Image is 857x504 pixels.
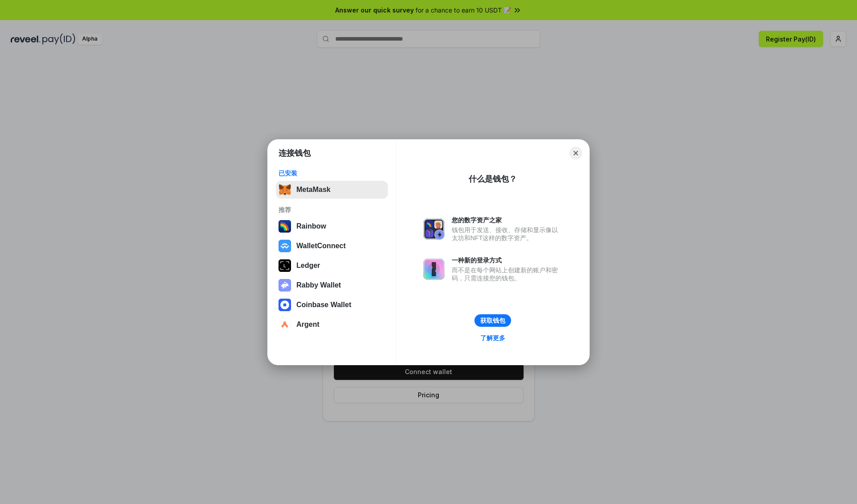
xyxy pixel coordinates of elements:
[296,281,341,289] div: Rabby Wallet
[570,147,582,159] button: Close
[423,218,445,240] img: svg+xml,%3Csvg%20xmlns%3D%22http%3A%2F%2Fwww.w3.org%2F2000%2Fsvg%22%20fill%3D%22none%22%20viewBox...
[452,216,562,224] div: 您的数字资产之家
[279,169,385,177] div: 已安装
[480,317,505,325] div: 获取钱包
[452,226,562,242] div: 钱包用于发送、接收、存储和显示像以太坊和NFT这样的数字资产。
[474,314,511,327] button: 获取钱包
[296,222,326,230] div: Rainbow
[276,237,388,255] button: WalletConnect
[279,299,291,311] img: svg+xml,%3Csvg%20width%3D%2228%22%20height%3D%2228%22%20viewBox%3D%220%200%2028%2028%22%20fill%3D...
[452,256,562,264] div: 一种新的登录方式
[279,206,385,214] div: 推荐
[296,301,351,309] div: Coinbase Wallet
[423,258,445,280] img: svg+xml,%3Csvg%20xmlns%3D%22http%3A%2F%2Fwww.w3.org%2F2000%2Fsvg%22%20fill%3D%22none%22%20viewBox...
[279,183,291,196] img: svg+xml,%3Csvg%20fill%3D%22none%22%20height%3D%2233%22%20viewBox%3D%220%200%2035%2033%22%20width%...
[296,186,330,194] div: MetaMask
[276,257,388,275] button: Ledger
[279,148,311,158] h1: 连接钱包
[276,296,388,314] button: Coinbase Wallet
[276,316,388,333] button: Argent
[276,217,388,235] button: Rainbow
[480,334,505,342] div: 了解更多
[279,220,291,233] img: svg+xml,%3Csvg%20width%3D%22120%22%20height%3D%22120%22%20viewBox%3D%220%200%20120%20120%22%20fil...
[475,332,511,344] a: 了解更多
[296,262,320,270] div: Ledger
[279,318,291,331] img: svg+xml,%3Csvg%20width%3D%2228%22%20height%3D%2228%22%20viewBox%3D%220%200%2028%2028%22%20fill%3D...
[296,242,346,250] div: WalletConnect
[452,266,562,282] div: 而不是在每个网站上创建新的账户和密码，只需连接您的钱包。
[279,259,291,272] img: svg+xml,%3Csvg%20xmlns%3D%22http%3A%2F%2Fwww.w3.org%2F2000%2Fsvg%22%20width%3D%2228%22%20height%3...
[296,321,320,329] div: Argent
[469,174,517,184] div: 什么是钱包？
[276,181,388,199] button: MetaMask
[279,240,291,252] img: svg+xml,%3Csvg%20width%3D%2228%22%20height%3D%2228%22%20viewBox%3D%220%200%2028%2028%22%20fill%3D...
[279,279,291,292] img: svg+xml,%3Csvg%20xmlns%3D%22http%3A%2F%2Fwww.w3.org%2F2000%2Fsvg%22%20fill%3D%22none%22%20viewBox...
[276,276,388,294] button: Rabby Wallet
